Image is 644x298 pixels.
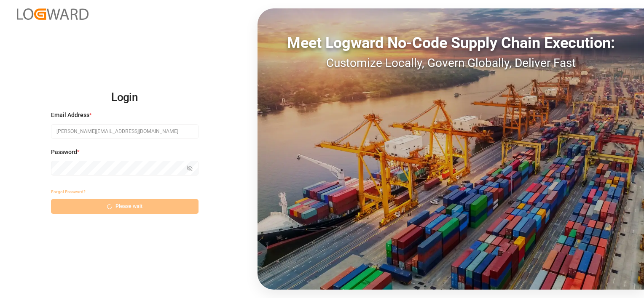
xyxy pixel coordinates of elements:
div: Customize Locally, Govern Globally, Deliver Fast [258,54,644,72]
span: Password [51,148,77,157]
input: Enter your email [51,124,199,139]
img: Logward_new_orange.png [17,8,89,20]
h2: Login [51,84,199,111]
div: Meet Logward No-Code Supply Chain Execution: [258,32,644,54]
span: Email Address [51,111,89,120]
